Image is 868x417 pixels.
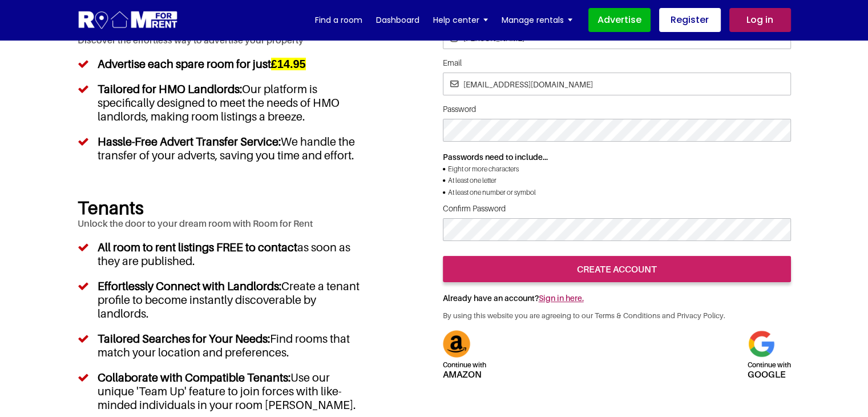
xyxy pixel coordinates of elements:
h5: google [748,358,791,379]
a: Advertise [588,8,651,32]
h5: Tailored for HMO Landlords: [98,82,242,96]
a: Find a room [315,11,362,29]
h5: Advertise each spare room for just [98,57,271,71]
li: Eight or more characters [443,163,791,175]
p: Discover the effortless way to advertise your property [78,35,365,51]
li: Create a tenant profile to become instantly discoverable by landlords. [78,274,365,326]
h5: Amazon [443,358,486,379]
a: Register [659,8,721,32]
img: Amazon [443,330,470,358]
a: Manage rentals [502,11,572,29]
img: Google [748,330,775,358]
li: At least one number or symbol [443,187,791,198]
h5: Effortlessly Connect with Landlords: [98,279,281,293]
span: Continue with [748,360,791,370]
span: Continue with [443,360,486,370]
h5: Tailored Searches for Your Needs: [98,332,270,346]
p: By using this website you are agreeing to our Terms & Conditions and Privacy Policy. [443,309,791,322]
a: Dashboard [376,11,419,29]
a: Continue withgoogle [748,337,791,379]
li: We handle the transfer of your adverts, saving you time and effort. [78,129,365,168]
label: Password [443,105,791,114]
h5: £14.95 [271,58,306,70]
label: Confirm Password [443,204,791,214]
a: Sign in here. [539,293,584,303]
h5: Already have an account? [443,282,791,309]
p: Passwords need to include... [443,151,791,163]
input: Email [443,73,791,95]
img: Logo for Room for Rent, featuring a welcoming design with a house icon and modern typography [78,10,179,31]
li: as soon as they are published. [78,235,365,274]
li: At least one letter [443,175,791,186]
a: Help center [433,11,488,29]
input: create account [443,256,791,282]
h5: Hassle-Free Advert Transfer Service: [98,135,281,149]
p: Unlock the door to your dream room with Room for Rent [78,218,365,235]
label: Email [443,58,791,68]
h5: All room to rent listings FREE to contact [98,240,297,254]
li: Our platform is specifically designed to meet the needs of HMO landlords, making room listings a ... [78,77,365,129]
h5: Collaborate with Compatible Tenants: [98,371,290,384]
h2: Tenants [78,197,365,218]
li: Find rooms that match your location and preferences. [78,326,365,365]
a: Continue withAmazon [443,337,486,379]
a: Log in [729,8,791,32]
